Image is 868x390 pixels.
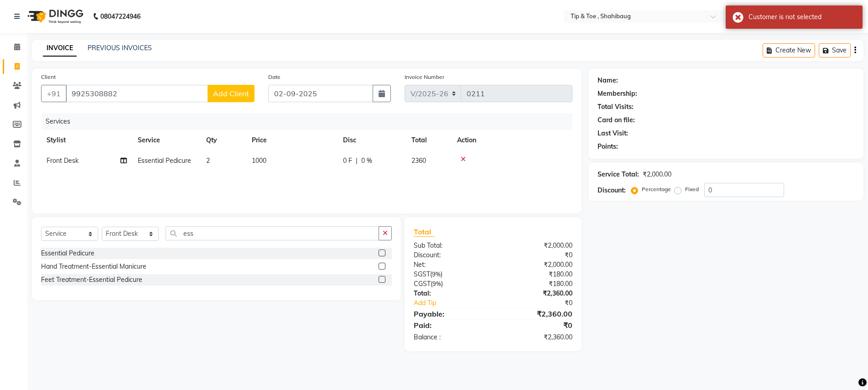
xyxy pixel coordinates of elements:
[407,320,493,331] div: Paid:
[201,130,246,151] th: Qty
[685,185,699,193] label: Fixed
[643,170,671,179] div: ₹2,000.00
[406,130,452,151] th: Total
[598,170,639,179] div: Service Total:
[43,40,77,57] a: INVOICE
[407,270,493,279] div: ( )
[407,308,493,319] div: Payable:
[414,227,435,237] span: Total
[361,156,372,166] span: 0 %
[493,320,579,331] div: ₹0
[598,102,634,112] div: Total Visits:
[819,43,851,57] button: Save
[493,241,579,250] div: ₹2,000.00
[493,289,579,298] div: ₹2,360.00
[407,298,508,308] a: Add Tip
[252,156,266,165] span: 1000
[432,270,441,278] span: 9%
[414,280,431,288] span: CGST
[598,129,628,138] div: Last Visit:
[166,226,379,240] input: Search or Scan
[493,260,579,270] div: ₹2,000.00
[452,130,572,151] th: Action
[407,241,493,250] div: Sub Total:
[88,44,152,52] a: PREVIOUS INVOICES
[598,89,637,99] div: Membership:
[411,156,426,165] span: 2360
[41,275,142,285] div: Feet Treatment-Essential Pedicure
[493,250,579,260] div: ₹0
[41,130,132,151] th: Stylist
[407,260,493,270] div: Net:
[414,270,430,278] span: SGST
[598,76,618,85] div: Name:
[246,130,338,151] th: Price
[66,85,208,102] input: Search by Name/Mobile/Email/Code
[407,250,493,260] div: Discount:
[338,130,406,151] th: Disc
[493,270,579,279] div: ₹180.00
[100,4,140,29] b: 08047224946
[343,156,352,166] span: 0 F
[356,156,358,166] span: |
[407,333,493,342] div: Balance :
[507,298,579,308] div: ₹0
[432,280,441,287] span: 9%
[41,262,146,271] div: Hand Treatment-Essential Manicure
[407,279,493,289] div: ( )
[763,43,815,57] button: Create New
[213,89,249,98] span: Add Client
[598,142,618,151] div: Points:
[493,333,579,342] div: ₹2,360.00
[598,115,635,125] div: Card on file:
[47,156,78,165] span: Front Desk
[132,130,201,151] th: Service
[748,12,856,22] div: Customer is not selected
[208,85,255,102] button: Add Client
[493,308,579,319] div: ₹2,360.00
[405,73,444,81] label: Invoice Number
[407,289,493,298] div: Total:
[206,156,210,165] span: 2
[138,156,191,165] span: Essential Pedicure
[41,73,56,81] label: Client
[41,85,67,102] button: +91
[268,73,281,81] label: Date
[41,249,94,258] div: Essential Pedicure
[23,4,86,29] img: logo
[598,186,626,195] div: Discount:
[642,185,671,193] label: Percentage
[42,113,579,130] div: Services
[493,279,579,289] div: ₹180.00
